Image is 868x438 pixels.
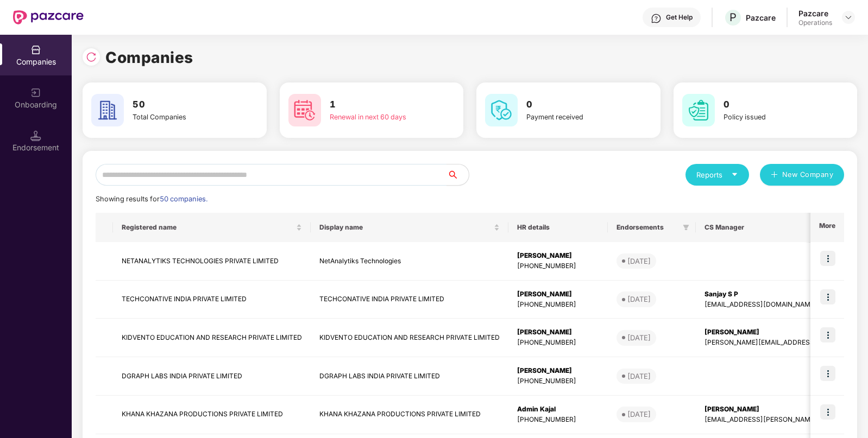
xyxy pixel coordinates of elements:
img: svg+xml;base64,PHN2ZyB3aWR0aD0iMjAiIGhlaWdodD0iMjAiIHZpZXdCb3g9IjAgMCAyMCAyMCIgZmlsbD0ibm9uZSIgeG... [30,87,41,98]
span: Display name [319,223,492,232]
div: [PERSON_NAME] [517,289,599,300]
div: Renewal in next 60 days [330,112,423,123]
td: TECHCONATIVE INDIA PRIVATE LIMITED [311,281,508,319]
img: svg+xml;base64,PHN2ZyB4bWxucz0iaHR0cDovL3d3dy53My5vcmcvMjAwMC9zdmciIHdpZHRoPSI2MCIgaGVpZ2h0PSI2MC... [91,94,124,126]
div: [DATE] [627,371,651,382]
div: [PHONE_NUMBER] [517,300,599,310]
td: KIDVENTO EDUCATION AND RESEARCH PRIVATE LIMITED [113,319,311,357]
img: svg+xml;base64,PHN2ZyB3aWR0aD0iMTQuNSIgaGVpZ2h0PSIxNC41IiB2aWV3Qm94PSIwIDAgMTYgMTYiIGZpbGw9Im5vbm... [30,130,41,141]
img: svg+xml;base64,PHN2ZyBpZD0iSGVscC0zMngzMiIgeG1sbnM9Imh0dHA6Ly93d3cudzMub3JnLzIwMDAvc3ZnIiB3aWR0aD... [651,13,662,24]
td: KHANA KHAZANA PRODUCTIONS PRIVATE LIMITED [113,396,311,434]
div: [PHONE_NUMBER] [517,376,599,386]
span: Registered name [122,223,294,232]
div: [DATE] [627,409,651,420]
div: Reports [696,169,738,180]
td: KHANA KHAZANA PRODUCTIONS PRIVATE LIMITED [311,396,508,434]
div: Get Help [666,13,693,22]
h3: 50 [133,98,226,112]
span: 50 companies. [160,195,207,203]
td: NetAnalytiks Technologies [311,242,508,281]
td: NETANALYTIKS TECHNOLOGIES PRIVATE LIMITED [113,242,311,281]
img: svg+xml;base64,PHN2ZyB4bWxucz0iaHR0cDovL3d3dy53My5vcmcvMjAwMC9zdmciIHdpZHRoPSI2MCIgaGVpZ2h0PSI2MC... [485,94,518,126]
div: Policy issued [724,112,817,123]
div: Pazcare [798,8,832,18]
div: [PHONE_NUMBER] [517,261,599,271]
img: svg+xml;base64,PHN2ZyBpZD0iRHJvcGRvd24tMzJ4MzIiIHhtbG5zPSJodHRwOi8vd3d3LnczLm9yZy8yMDAwL3N2ZyIgd2... [844,13,853,22]
div: [PHONE_NUMBER] [517,338,599,348]
td: KIDVENTO EDUCATION AND RESEARCH PRIVATE LIMITED [311,319,508,357]
img: icon [820,404,835,420]
div: Operations [798,18,832,27]
span: Showing results for [96,195,207,203]
img: icon [820,289,835,304]
span: filter [681,221,691,234]
div: [DATE] [627,294,651,304]
img: svg+xml;base64,PHN2ZyB4bWxucz0iaHR0cDovL3d3dy53My5vcmcvMjAwMC9zdmciIHdpZHRoPSI2MCIgaGVpZ2h0PSI2MC... [288,94,321,126]
img: icon [820,327,835,342]
img: svg+xml;base64,PHN2ZyB4bWxucz0iaHR0cDovL3d3dy53My5vcmcvMjAwMC9zdmciIHdpZHRoPSI2MCIgaGVpZ2h0PSI2MC... [682,94,715,126]
h1: Companies [105,46,193,69]
div: [PERSON_NAME] [517,251,599,261]
div: Admin Kajal [517,404,599,415]
td: TECHCONATIVE INDIA PRIVATE LIMITED [113,281,311,319]
span: plus [771,171,778,180]
div: [PERSON_NAME] [517,327,599,338]
span: filter [683,224,689,231]
td: DGRAPH LABS INDIA PRIVATE LIMITED [113,357,311,396]
th: Display name [311,213,508,242]
h3: 1 [330,98,423,112]
div: Payment received [526,112,620,123]
img: svg+xml;base64,PHN2ZyBpZD0iQ29tcGFuaWVzIiB4bWxucz0iaHR0cDovL3d3dy53My5vcmcvMjAwMC9zdmciIHdpZHRoPS... [30,45,41,55]
img: icon [820,251,835,266]
div: [PHONE_NUMBER] [517,415,599,425]
div: [DATE] [627,256,651,266]
div: Pazcare [746,12,776,23]
td: DGRAPH LABS INDIA PRIVATE LIMITED [311,357,508,396]
img: svg+xml;base64,PHN2ZyBpZD0iUmVsb2FkLTMyeDMyIiB4bWxucz0iaHR0cDovL3d3dy53My5vcmcvMjAwMC9zdmciIHdpZH... [86,52,97,62]
th: More [810,213,844,242]
img: icon [820,366,835,381]
th: Registered name [113,213,311,242]
span: P [729,11,737,24]
th: HR details [508,213,608,242]
div: Total Companies [133,112,226,123]
span: Endorsements [617,223,678,232]
h3: 0 [724,98,817,112]
h3: 0 [526,98,620,112]
button: search [446,164,469,186]
span: search [446,170,469,179]
div: [DATE] [627,332,651,343]
div: [PERSON_NAME] [517,366,599,376]
span: caret-down [731,171,738,178]
button: plusNew Company [760,164,844,186]
span: New Company [782,169,834,180]
img: New Pazcare Logo [13,10,84,24]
